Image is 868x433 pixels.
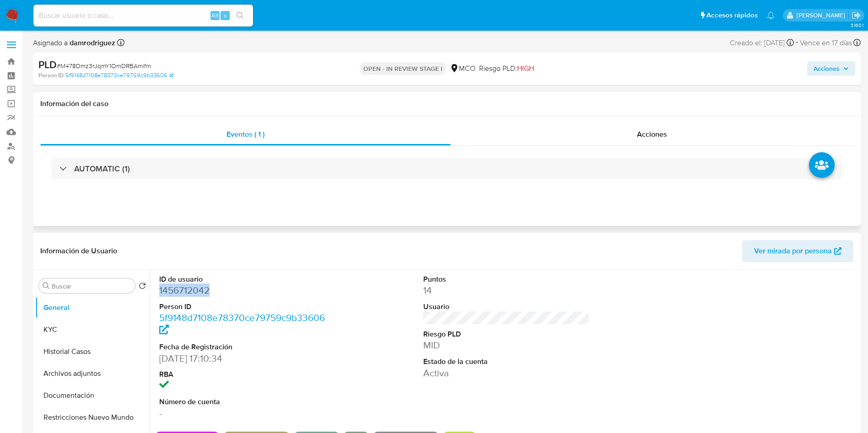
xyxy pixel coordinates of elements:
[74,164,130,174] h3: AUTOMATIC (1)
[35,297,150,319] button: General
[226,129,264,139] span: Eventos ( 1 )
[814,61,840,76] span: Acciones
[224,11,226,20] span: s
[423,329,590,339] dt: Riesgo PLD
[33,38,115,48] span: Asignado a
[40,246,117,256] h1: Información de Usuario
[479,64,534,74] span: Riesgo PLD:
[159,342,326,352] dt: Fecha de Registración
[159,369,326,380] dt: RBA
[38,71,64,80] b: Person ID
[730,37,794,49] div: Creado el: [DATE]
[742,240,853,262] button: Ver mirada por persona
[33,10,253,21] input: Buscar usuario o caso...
[754,240,832,262] span: Ver mirada por persona
[35,341,150,363] button: Historial Casos
[423,274,590,284] dt: Puntos
[65,71,173,80] a: 5f9148d7108e78370ce79759c9b33606
[767,11,775,19] a: Notificaciones
[423,357,590,367] dt: Estado de la cuenta
[52,282,131,290] input: Buscar
[139,282,146,292] button: Volver al orden por defecto
[35,319,150,341] button: KYC
[35,363,150,385] button: Archivos adjuntos
[159,311,325,337] a: 5f9148d7108e78370ce79759c9b33606
[450,64,475,74] div: MCO
[423,367,590,380] dd: Activa
[43,282,50,289] button: Buscar
[159,284,326,297] dd: 1456712042
[423,339,590,352] dd: MID
[797,11,848,20] p: damian.rodriguez@mercadolibre.com
[35,406,150,428] button: Restricciones Nuevo Mundo
[35,385,150,406] button: Documentación
[796,37,798,49] span: -
[40,99,853,108] h1: Información del caso
[800,38,852,48] span: Vence en 17 días
[159,352,326,365] dd: [DATE] 17:10:34
[637,129,667,139] span: Acciones
[211,11,219,20] span: Alt
[159,397,326,407] dt: Número de cuenta
[159,407,326,420] dd: -
[159,302,326,312] dt: Person ID
[159,274,326,284] dt: ID de usuario
[423,302,590,312] dt: Usuario
[38,57,57,72] b: PLD
[231,9,249,22] button: search-icon
[51,158,842,179] div: AUTOMATIC (1)
[68,37,115,48] b: damrodriguez
[360,62,446,75] p: OPEN - IN REVIEW STAGE I
[517,63,534,74] span: HIGH
[423,284,590,297] dd: 14
[706,11,758,20] span: Accesos rápidos
[807,61,855,76] button: Acciones
[852,11,861,20] a: Salir
[57,61,151,70] span: # M478Dmz3rJqmY1OmDRBAmifm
